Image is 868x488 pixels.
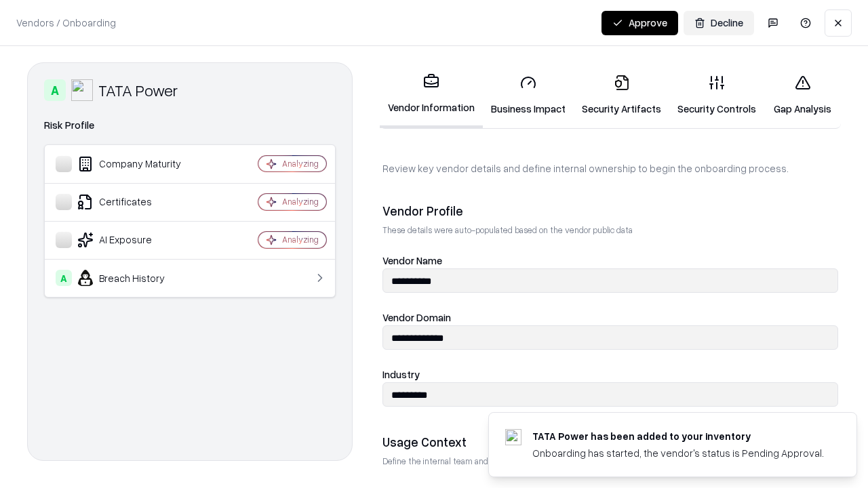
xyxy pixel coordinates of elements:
[16,16,116,30] p: Vendors / Onboarding
[505,429,521,445] img: tatapower.com
[382,311,451,323] label: Vendor Domain
[764,64,841,127] a: Gap Analysis
[380,62,483,128] a: Vendor Information
[56,194,218,210] div: Certificates
[483,64,574,127] a: Business Impact
[56,156,218,172] div: Company Maturity
[382,203,838,219] div: Vendor Profile
[44,117,336,134] div: Risk Profile
[574,64,669,127] a: Security Artifacts
[282,158,319,169] div: Analyzing
[71,79,93,101] img: TATA Power
[98,79,178,101] div: TATA Power
[282,196,319,207] div: Analyzing
[382,254,442,266] label: Vendor Name
[382,368,420,380] label: Industry
[56,270,218,286] div: Breach History
[684,11,754,35] button: Decline
[601,11,678,35] button: Approve
[532,429,824,443] div: TATA Power has been added to your inventory
[382,455,838,467] p: Define the internal team and reason for using this vendor. This helps assess business relevance a...
[44,79,66,101] div: A
[282,234,319,245] div: Analyzing
[382,224,838,236] p: These details were auto-populated based on the vendor public data
[382,434,838,450] div: Usage Context
[532,446,824,460] div: Onboarding has started, the vendor's status is Pending Approval.
[669,64,764,127] a: Security Controls
[56,270,72,286] div: A
[382,161,838,176] p: Review key vendor details and define internal ownership to begin the onboarding process.
[56,232,218,248] div: AI Exposure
